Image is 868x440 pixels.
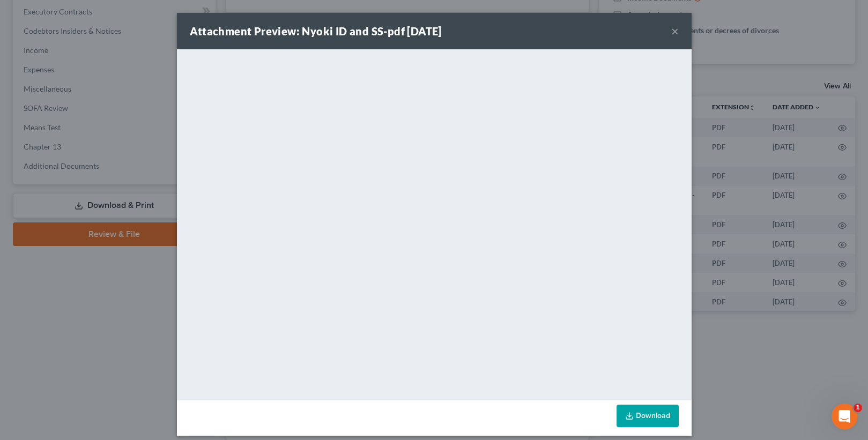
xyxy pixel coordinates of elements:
button: × [671,25,679,38]
a: Download [617,405,679,427]
strong: Attachment Preview: Nyoki ID and SS-pdf [DATE] [190,25,442,38]
iframe: <object ng-attr-data='[URL][DOMAIN_NAME]' type='application/pdf' width='100%' height='650px'></ob... [177,49,692,398]
span: 1 [854,404,862,412]
iframe: Intercom live chat [832,404,857,429]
